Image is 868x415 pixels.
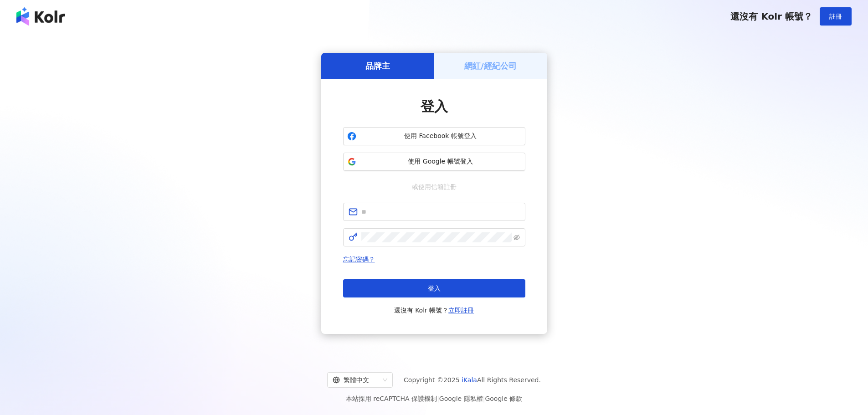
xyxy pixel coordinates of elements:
[428,285,441,292] span: 登入
[343,153,525,171] button: 使用 Google 帳號登入
[406,182,463,192] span: 或使用信箱註冊
[343,127,525,145] button: 使用 Facebook 帳號登入
[365,60,390,72] h5: 品牌主
[421,98,448,114] span: 登入
[464,60,517,72] h5: 網紅/經紀公司
[404,374,541,385] span: Copyright © 2025 All Rights Reserved.
[820,7,852,26] button: 註冊
[16,7,65,26] img: logo
[485,395,522,402] a: Google 條款
[829,13,842,20] span: 註冊
[394,305,474,316] span: 還沒有 Kolr 帳號？
[333,373,379,387] div: 繁體中文
[448,307,474,314] a: 立即註冊
[730,11,812,22] span: 還沒有 Kolr 帳號？
[439,395,483,402] a: Google 隱私權
[343,256,375,263] a: 忘記密碼？
[462,376,477,384] a: iKala
[343,279,525,297] button: 登入
[346,393,522,404] span: 本站採用 reCAPTCHA 保護機制
[360,157,521,166] span: 使用 Google 帳號登入
[437,395,439,402] span: |
[514,234,520,241] span: eye-invisible
[483,395,485,402] span: |
[360,132,521,141] span: 使用 Facebook 帳號登入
